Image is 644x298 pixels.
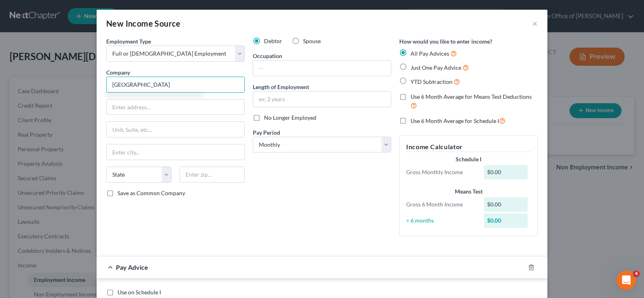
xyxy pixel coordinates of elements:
[406,142,531,152] h5: Income Calculator
[106,69,130,76] span: Company
[253,52,282,60] label: Occupation
[303,38,321,44] span: Spouse
[106,38,151,45] span: Employment Type
[633,271,640,277] span: 4
[107,122,244,137] input: Unit, Suite, etc...
[411,117,499,124] span: Use 6 Month Average for Schedule I
[264,38,282,44] span: Debtor
[484,213,528,228] div: $0.00
[180,167,245,183] input: Enter zip...
[107,100,244,115] input: Enter address...
[406,188,531,196] div: Means Test
[411,50,449,57] span: All Pay Advices
[402,168,480,176] div: Gross Monthly Income
[411,78,452,85] span: YTD Subtraction
[106,18,181,29] div: New Income Source
[399,37,492,46] label: How would you like to enter income?
[406,155,531,163] div: Schedule I
[484,197,528,212] div: $0.00
[118,289,161,296] span: Use on Schedule I
[253,60,391,76] input: --
[264,114,316,121] span: No Longer Employed
[106,77,245,93] input: Search company by name...
[118,190,185,196] span: Save as Common Company
[116,263,148,271] span: Pay Advice
[532,19,538,28] button: ×
[253,92,391,107] input: ex: 2 years
[402,200,480,208] div: Gross 6 Month Income
[253,83,309,91] label: Length of Employment
[107,144,244,160] input: Enter city...
[484,165,528,179] div: $0.00
[253,129,280,136] span: Pay Period
[617,271,636,290] iframe: Intercom live chat
[402,217,480,225] div: ÷ 6 months
[411,93,532,100] span: Use 6 Month Average for Means Test Deductions
[411,64,461,71] span: Just One Pay Advice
